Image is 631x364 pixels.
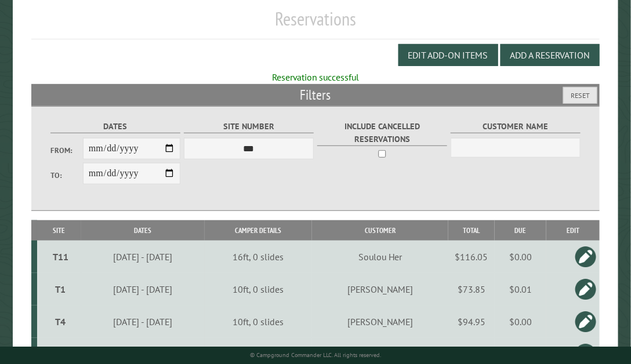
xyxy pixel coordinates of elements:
button: Edit Add-on Items [398,44,498,66]
th: Total [448,220,495,241]
div: [DATE] - [DATE] [83,316,203,327]
label: Site Number [184,120,314,133]
div: T1 [42,283,79,295]
button: Reset [563,87,597,104]
th: Site [37,220,81,241]
td: 16ft, 0 slides [205,241,313,273]
td: $94.95 [448,305,495,338]
td: $0.01 [495,273,546,305]
h1: Reservations [31,8,599,39]
div: T4 [42,316,79,327]
label: Include Cancelled Reservations [317,120,447,145]
th: Customer [312,220,448,241]
td: 10ft, 0 slides [205,273,313,305]
td: $0.00 [495,241,546,273]
label: Dates [50,120,180,133]
th: Edit [546,220,599,241]
label: From: [50,145,83,156]
button: Add a Reservation [501,44,600,66]
small: © Campground Commander LLC. All rights reserved. [250,351,381,359]
td: [PERSON_NAME] [312,273,448,305]
td: [PERSON_NAME] [312,305,448,338]
th: Due [495,220,546,241]
td: $0.00 [495,305,546,338]
h2: Filters [31,84,599,106]
div: [DATE] - [DATE] [83,283,203,295]
th: Camper Details [205,220,313,241]
td: Soulou Her [312,241,448,273]
td: 10ft, 0 slides [205,305,313,338]
div: T11 [42,251,79,263]
div: Reservation successful [31,71,599,83]
td: $116.05 [448,241,495,273]
label: To: [50,170,83,181]
th: Dates [81,220,205,241]
td: $73.85 [448,273,495,305]
label: Customer Name [451,120,581,133]
div: [DATE] - [DATE] [83,251,203,263]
